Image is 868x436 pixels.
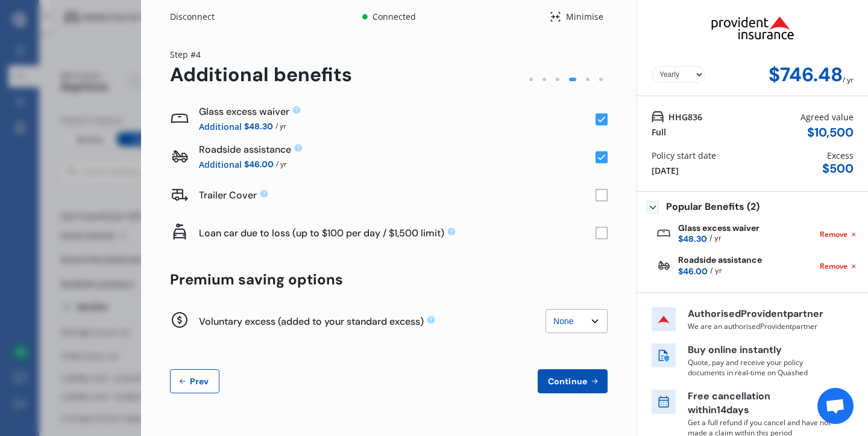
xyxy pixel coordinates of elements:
[769,64,843,86] div: $746.48
[820,229,848,240] span: Remove
[170,48,352,61] div: Step # 4
[244,158,274,171] span: $46.00
[199,105,596,118] div: Glass excess waiver
[652,307,676,331] img: insurer icon
[170,11,228,23] div: Disconnect
[170,271,608,288] div: Premium saving options
[244,120,273,134] span: $48.30
[199,227,596,239] div: Loan car due to loss (up to $100 per day / $1,500 limit)
[668,111,702,123] span: HHG836
[652,343,676,367] img: buy online icon
[199,120,242,134] span: Additional
[199,158,242,171] span: Additional
[170,369,219,393] button: Prev
[170,64,352,86] div: Additional benefits
[275,120,286,134] span: / yr
[692,5,814,51] img: Provident.png
[276,158,287,171] span: / yr
[688,343,832,357] p: Buy online instantly
[652,390,676,414] img: free cancel icon
[807,126,854,140] div: $ 10,500
[827,149,854,162] div: Excess
[688,357,832,378] p: Quote, pay and receive your policy documents in real-time on Quashed
[820,261,848,272] span: Remove
[199,143,596,156] div: Roadside assistance
[709,233,721,245] span: / yr
[652,149,716,162] div: Policy start date
[199,315,546,328] div: Voluntary excess (added to your standard excess)
[822,162,854,176] div: $ 500
[538,369,608,393] button: Continue
[710,265,722,278] span: / yr
[187,376,212,386] span: Prev
[652,164,679,177] div: [DATE]
[561,11,608,23] div: Minimise
[688,390,832,417] p: Free cancellation within 14 days
[800,111,854,123] div: Agreed value
[370,11,418,23] div: Connected
[817,388,854,424] div: Open chat
[843,64,854,86] div: / yr
[199,189,596,201] div: Trailer Cover
[688,321,832,331] p: We are an authorised Provident partner
[652,126,666,138] div: Full
[666,201,759,213] span: Popular Benefits (2)
[678,223,759,245] div: Glass excess waiver
[688,307,832,321] p: Authorised Provident partner
[678,233,707,245] span: $48.30
[678,265,708,278] span: $46.00
[678,255,762,277] div: Roadside assistance
[546,376,590,386] span: Continue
